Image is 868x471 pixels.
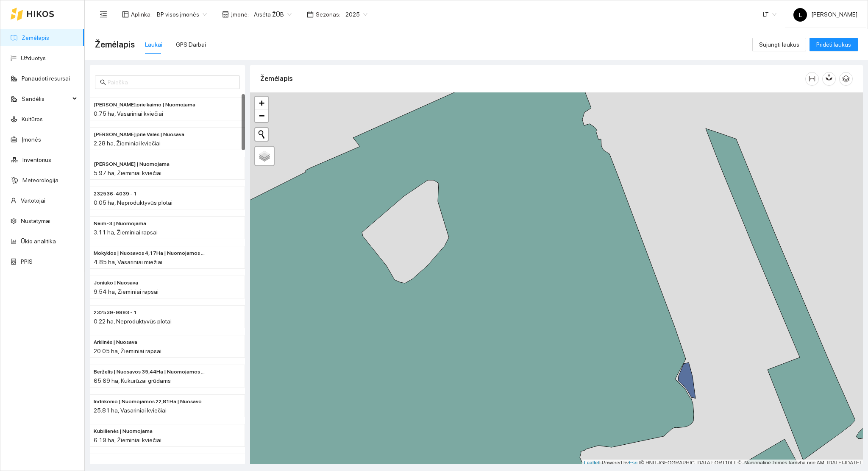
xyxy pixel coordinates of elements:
button: Pridėti laukus [810,38,858,51]
span: 2.28 ha, Žieminiai kviečiai [94,140,161,147]
a: PPIS [21,258,33,265]
button: Sujungti laukus [752,38,806,51]
a: Ūkio analitika [21,238,56,245]
button: menu-fold [95,6,112,23]
a: Vartotojai [21,197,45,204]
input: Paieška [108,78,235,87]
a: Pridėti laukus [810,41,858,48]
span: layout [122,11,129,18]
span: Žemėlapis [95,38,135,51]
span: Joniuko | Nuosava [94,279,138,287]
a: Inventorius [22,156,51,163]
span: Kubilienės | Nuomojama [94,427,153,435]
span: 2025 [345,8,367,21]
span: 9.54 ha, Žieminiai rapsai [94,288,159,295]
span: 0.05 ha, Neproduktyvūs plotai [94,199,172,206]
div: GPS Darbai [176,40,206,49]
span: 232539-9893 - 1 [94,309,137,317]
span: Sezonas : [316,10,340,19]
a: Zoom out [255,109,268,122]
span: Arsėta ŽŪB [254,8,292,21]
span: L [799,8,802,22]
a: Layers [255,147,274,165]
span: Indrikonio | Nuomojamos 22,81Ha | Nuosavos 3,00 Ha [94,398,207,406]
a: Sujungti laukus [752,41,806,48]
span: Rolando prie Valės | Nuosava [94,131,184,139]
span: Arklinės | Nuosava [94,338,137,346]
span: shop [222,11,229,18]
span: menu-fold [100,11,107,18]
span: [PERSON_NAME] [793,11,857,18]
button: Initiate a new search [255,128,268,141]
a: Kultūros [22,116,43,123]
span: LT [763,8,776,21]
span: | [639,460,640,466]
span: Ginaičių Valiaus | Nuomojama [94,160,170,168]
a: Nustatymai [21,217,50,224]
span: + [259,98,264,108]
span: Pridėti laukus [816,40,851,49]
button: column-width [805,72,819,86]
span: Mokyklos | Nuosavos 4,17Ha | Nuomojamos 0,68Ha [94,249,207,257]
a: Panaudoti resursai [22,75,70,82]
a: Esri [629,460,638,466]
span: Įmonė : [231,10,249,19]
span: Sandėlis [22,90,70,107]
span: calendar [307,11,314,18]
div: Žemėlapis [260,67,805,91]
span: BP visos įmonės [157,8,207,21]
span: Berželis | Nuosavos 35,44Ha | Nuomojamos 30,25Ha [94,368,207,376]
span: 25.81 ha, Vasariniai kviečiai [94,407,167,414]
span: 232536-4039 - 1 [94,190,137,198]
span: search [100,79,106,85]
a: Zoom in [255,97,268,109]
a: Užduotys [21,55,46,61]
span: 6.19 ha, Žieminiai kviečiai [94,437,161,443]
span: 0.22 ha, Neproduktyvūs plotai [94,318,172,325]
span: − [259,110,264,121]
span: Rolando prie kaimo | Nuomojama [94,101,195,109]
span: column-width [806,75,818,82]
span: 20.05 ha, Žieminiai rapsai [94,348,161,354]
span: 4.85 ha, Vasariniai miežiai [94,259,162,265]
span: 65.69 ha, Kukurūzai grūdams [94,377,171,384]
a: Leaflet [584,460,599,466]
span: Aplinka : [131,10,152,19]
span: Neim-3 | Nuomojama [94,220,146,228]
a: Žemėlapis [22,34,49,41]
span: Sujungti laukus [759,40,799,49]
div: Laukai [145,40,162,49]
span: 0.75 ha, Vasariniai kviečiai [94,110,163,117]
span: 3.11 ha, Žieminiai rapsai [94,229,158,236]
a: Įmonės [22,136,41,143]
span: 5.97 ha, Žieminiai kviečiai [94,170,161,176]
div: | Powered by © HNIT-[GEOGRAPHIC_DATA]; ORT10LT ©, Nacionalinė žemės tarnyba prie AM, [DATE]-[DATE] [582,460,863,467]
a: Meteorologija [22,177,58,184]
